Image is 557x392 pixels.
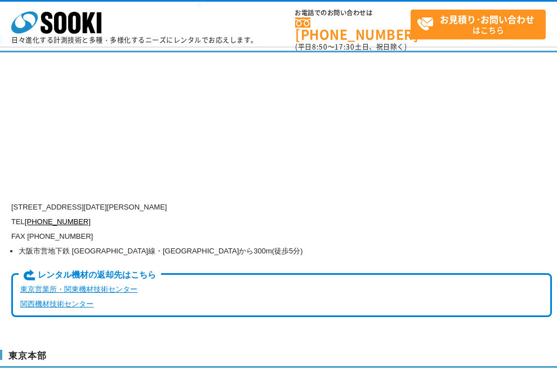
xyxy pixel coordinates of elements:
li: 大阪市営地下鉄 [GEOGRAPHIC_DATA]線・[GEOGRAPHIC_DATA]から300m(徒歩5分) [19,244,552,259]
a: 東京営業所・関東機材技術センター [20,285,137,293]
span: レンタル機材の返却先はこちら [19,269,161,282]
p: 日々進化する計測技術と多種・多様化するニーズにレンタルでお応えします。 [11,37,258,43]
span: (平日 ～ 土日、祝日除く) [295,42,407,52]
span: お電話でのお問い合わせは [295,10,411,16]
a: お見積り･お問い合わせはこちら [411,10,546,39]
a: 関西機材技術センター [20,300,93,308]
a: [PHONE_NUMBER] [25,217,91,226]
strong: お見積り･お問い合わせ [440,12,534,26]
span: 17:30 [335,42,355,52]
p: TEL [11,215,552,229]
p: [STREET_ADDRESS][DATE][PERSON_NAME] [11,200,552,215]
p: FAX [PHONE_NUMBER] [11,229,552,244]
span: はこちら [417,10,545,38]
a: [PHONE_NUMBER] [295,17,411,41]
span: 8:50 [312,42,328,52]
